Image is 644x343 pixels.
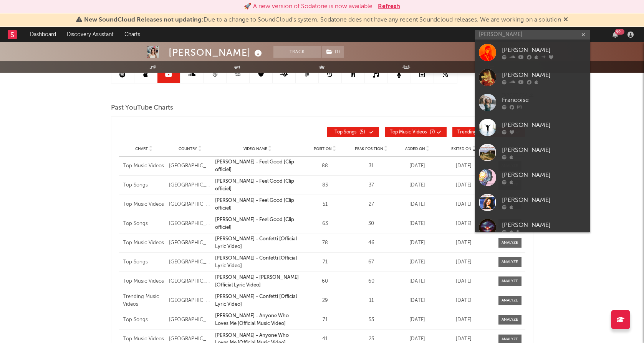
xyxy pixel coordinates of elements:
[452,127,525,137] button: Trending Music Videos(1)
[442,220,485,228] div: [DATE]
[502,145,586,155] div: [PERSON_NAME]
[169,46,264,59] div: [PERSON_NAME]
[502,70,586,80] div: [PERSON_NAME]
[350,316,392,324] div: 53
[442,239,485,247] div: [DATE]
[322,46,344,58] button: (1)
[123,293,165,308] div: Trending Music Videos
[475,190,590,215] a: [PERSON_NAME]
[215,293,300,308] a: [PERSON_NAME] - Confetti [Official Lyric Video]
[169,220,211,228] div: [GEOGRAPHIC_DATA]
[169,258,211,266] div: [GEOGRAPHIC_DATA]
[442,258,485,266] div: [DATE]
[502,170,586,180] div: [PERSON_NAME]
[123,181,165,189] div: Top Songs
[123,220,165,228] div: Top Songs
[84,17,561,23] span: : Due to a change to SoundCloud's system, Sodatone does not have any recent Soundcloud releases. ...
[123,335,165,343] div: Top Music Videos
[169,316,211,324] div: [GEOGRAPHIC_DATA]
[61,27,119,42] a: Discovery Assistant
[273,46,321,58] button: Track
[475,140,590,165] a: [PERSON_NAME]
[475,30,590,40] input: Search for artists
[169,335,211,343] div: [GEOGRAPHIC_DATA]
[215,158,300,173] a: [PERSON_NAME] - Feel Good [Clip officiel]
[215,255,300,270] a: [PERSON_NAME] - Confetti [Official Lyric Video]
[350,162,392,170] div: 31
[502,120,586,130] div: [PERSON_NAME]
[378,2,400,11] button: Refresh
[350,278,392,285] div: 60
[396,181,439,189] div: [DATE]
[350,181,392,189] div: 37
[215,274,300,289] div: [PERSON_NAME] - [PERSON_NAME] [Official Lyric Video]
[244,2,374,11] div: 🚀 A new version of Sodatone is now available.
[350,335,392,343] div: 23
[502,95,586,105] div: Francoise
[119,27,146,42] a: Charts
[396,278,439,285] div: [DATE]
[442,335,485,343] div: [DATE]
[123,278,165,285] div: Top Music Videos
[442,297,485,305] div: [DATE]
[169,278,211,285] div: [GEOGRAPHIC_DATA]
[385,127,447,137] button: Top Music Videos(7)
[396,316,439,324] div: [DATE]
[475,115,590,140] a: [PERSON_NAME]
[169,162,211,170] div: [GEOGRAPHIC_DATA]
[332,130,368,135] span: ( 5 )
[215,235,300,250] a: [PERSON_NAME] - Confetti [Official Lyric Video]
[304,181,346,189] div: 83
[304,278,346,285] div: 60
[451,147,472,151] span: Exited On
[475,65,590,90] a: [PERSON_NAME]
[304,297,346,305] div: 29
[304,201,346,208] div: 51
[215,312,300,327] div: [PERSON_NAME] - Anyone Who Loves Me [Official Music Video]
[215,197,300,212] div: [PERSON_NAME] - Feel Good [Clip officiel]
[457,130,505,135] span: Trending Music Videos
[350,201,392,208] div: 27
[169,201,211,208] div: [GEOGRAPHIC_DATA]
[475,90,590,115] a: Francoise
[396,335,439,343] div: [DATE]
[613,32,618,38] button: 99+
[350,297,392,305] div: 11
[502,45,586,55] div: [PERSON_NAME]
[25,27,61,42] a: Dashboard
[169,239,211,247] div: [GEOGRAPHIC_DATA]
[442,278,485,285] div: [DATE]
[396,258,439,266] div: [DATE]
[334,130,356,135] span: Top Songs
[84,17,202,23] span: New SoundCloud Releases not updating
[350,258,392,266] div: 67
[350,220,392,228] div: 30
[396,201,439,208] div: [DATE]
[215,178,300,193] a: [PERSON_NAME] - Feel Good [Clip officiel]
[123,239,165,247] div: Top Music Videos
[304,258,346,266] div: 71
[396,239,439,247] div: [DATE]
[123,316,165,324] div: Top Songs
[502,195,586,205] div: [PERSON_NAME]
[215,216,300,231] a: [PERSON_NAME] - Feel Good [Clip officiel]
[390,130,435,135] span: ( 7 )
[304,335,346,343] div: 41
[502,220,586,230] div: [PERSON_NAME]
[111,103,173,113] span: Past YouTube Charts
[350,239,392,247] div: 46
[304,220,346,228] div: 63
[123,258,165,266] div: Top Songs
[475,40,590,65] a: [PERSON_NAME]
[327,127,379,137] button: Top Songs(5)
[169,181,211,189] div: [GEOGRAPHIC_DATA]
[304,162,346,170] div: 88
[396,297,439,305] div: [DATE]
[135,147,148,151] span: Chart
